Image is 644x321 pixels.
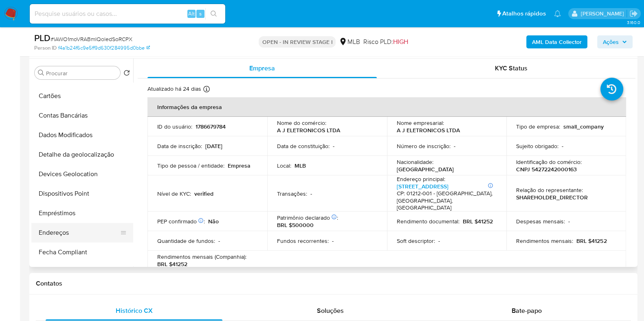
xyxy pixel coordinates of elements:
p: Identificação do comércio : [516,158,582,166]
p: Quantidade de fundos : [157,237,215,245]
p: Transações : [277,190,307,197]
button: Cartões [31,86,133,106]
button: Dados Modificados [31,125,133,145]
p: Rendimento documental : [397,218,459,225]
p: Relação do representante : [516,186,583,194]
p: [DATE] [205,142,222,150]
span: KYC Status [495,63,528,73]
button: AML Data Collector [526,35,587,48]
p: Data de constituição : [277,142,330,150]
p: Rendimentos mensais : [516,237,573,245]
p: [GEOGRAPHIC_DATA] [397,166,454,173]
span: Empresa [249,63,275,73]
button: Detalhe da geolocalização [31,145,133,164]
button: Procurar [38,70,44,76]
b: AML Data Collector [532,35,582,48]
span: 3.160.0 [626,19,640,26]
p: Despesas mensais : [516,218,565,225]
span: Risco PLD: [363,37,408,46]
p: Número de inscrição : [397,142,451,150]
p: Local : [277,162,291,169]
span: Ações [603,35,619,48]
p: BRL $41252 [576,237,607,245]
h1: Contatos [36,280,631,288]
p: Soft descriptor : [397,237,435,245]
p: - [562,142,563,150]
p: Data de inscrição : [157,142,202,150]
b: PLD [34,31,51,44]
a: Sair [629,9,638,18]
p: A J ELETRONICOS LTDA [397,127,460,134]
p: PEP confirmado : [157,218,205,225]
button: Contas Bancárias [31,106,133,125]
p: Atualizado há 24 dias [147,85,201,93]
span: Atalhos rápidos [502,9,546,18]
a: f4a1b24f6c9e5ff9d630f284995d0bbe [58,44,150,52]
p: OPEN - IN REVIEW STAGE I [259,36,336,48]
p: MLB [295,162,306,169]
span: # lAWO1moVRABmIQoledSoRCPX [51,35,132,43]
p: Nível de KYC : [157,190,191,197]
p: Fundos recorrentes : [277,237,329,245]
p: Nacionalidade : [397,158,433,166]
p: CNPJ 54272242000163 [516,166,577,173]
b: Person ID [34,44,57,52]
p: Empresa [228,162,251,169]
p: Nome do comércio : [277,119,326,127]
span: HIGH [393,37,408,46]
p: BRL $41252 [463,218,493,225]
p: - [333,142,334,150]
span: Alt [188,10,195,17]
a: [STREET_ADDRESS] [397,182,448,190]
p: Patrimônio declarado : [277,214,338,221]
p: BRL $41252 [157,260,187,268]
span: s [199,10,202,17]
span: Soluções [317,306,344,315]
p: - [438,237,440,245]
div: MLB [339,37,360,46]
p: - [218,237,220,245]
input: Pesquise usuários ou casos... [30,9,225,19]
p: ID do usuário : [157,123,192,130]
input: Procurar [46,70,117,77]
button: Endereços [31,223,127,242]
a: Notificações [554,10,561,17]
p: Tipo de pessoa / entidade : [157,162,224,169]
p: - [332,237,334,245]
span: Bate-papo [512,306,542,315]
button: Devices Geolocation [31,164,133,184]
p: 1786679784 [196,123,226,130]
p: Sujeito obrigado : [516,142,558,150]
p: Tipo de empresa : [516,123,560,130]
p: Rendimentos mensais (Companhia) : [157,253,246,260]
button: Fecha Compliant [31,242,133,262]
button: Empréstimos [31,203,133,223]
span: Histórico CX [116,306,153,315]
p: BRL $500000 [277,221,314,229]
p: - [454,142,455,150]
p: Não [208,218,219,225]
button: Ações [597,35,633,48]
p: small_company [563,123,604,130]
p: Endereço principal : [397,175,445,183]
button: search-icon [205,8,222,20]
p: danilo.toledo@mercadolivre.com [580,10,626,17]
p: A J ELETRONICOS LTDA [277,127,340,134]
p: verified [194,190,213,197]
p: SHAREHOLDER_DIRECTOR [516,194,588,201]
button: Financiamento de Veículos [31,262,133,282]
p: Nome empresarial : [397,119,444,127]
th: Informações da empresa [147,97,626,117]
button: Retornar ao pedido padrão [123,70,130,79]
p: - [310,190,312,197]
h4: CP: 01212-001 - [GEOGRAPHIC_DATA], [GEOGRAPHIC_DATA], [GEOGRAPHIC_DATA] [397,190,494,212]
button: Dispositivos Point [31,184,133,203]
p: - [568,218,570,225]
